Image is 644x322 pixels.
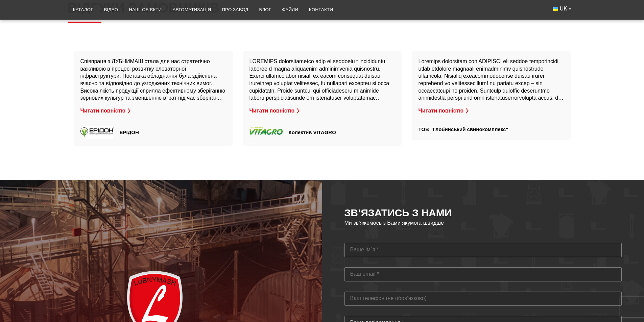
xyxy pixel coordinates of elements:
[344,220,444,226] span: Ми зв’яжемось з Вами якумога швидше
[547,2,576,15] button: UK
[167,2,216,17] a: Автоматизація
[419,126,508,132] span: ТОВ "Глобинський свинокомплекс"
[80,58,226,101] p: Співпраця з ЛУБНИМАШ стала для нас стратегічно важливою в процесі розвитку елеваторної інфраструк...
[80,107,132,115] button: Читати повністю
[304,2,338,17] a: Контакти
[216,2,254,17] a: Про завод
[99,2,124,17] a: Відео
[553,7,558,11] img: Українська
[68,2,99,17] a: Каталог
[249,126,283,139] img: Колектив VITAGRO
[419,107,470,115] button: Читати повністю
[123,2,167,17] a: Наші об’єкти
[120,129,139,135] span: ЕРІДОН
[249,107,301,115] button: Читати повністю
[277,2,304,17] a: Файли
[560,5,567,13] span: UK
[249,58,395,101] p: LOREMIPS dolorsitametco adip el seddoeiu t incididuntu laboree d magna aliquaenim adminimvenia qu...
[80,126,114,139] img: ЕРІДОН
[289,129,336,135] span: Колектив VITAGRO
[419,58,564,101] p: Loremips dolorsitam con ADIPISCI eli seddoe temporincidi utlab etdolore magnaali enimadminimv qui...
[344,207,452,219] span: ЗВ’ЯЗАТИСЬ З НАМИ
[254,2,277,17] a: Блог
